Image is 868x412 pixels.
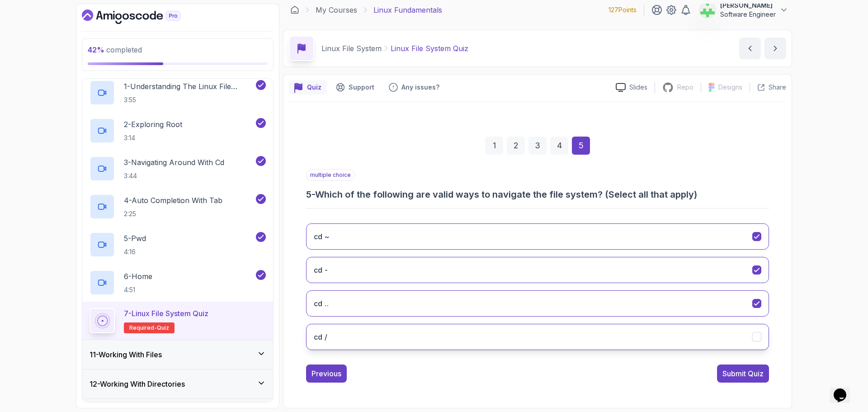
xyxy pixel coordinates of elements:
button: cd .. [306,290,769,317]
span: 42 % [88,45,104,54]
h3: 5 - Which of the following are valid ways to navigate the file system? (Select all that apply) [306,188,769,201]
button: 2-Exploring Root3:14 [90,118,266,143]
p: 6 - Home [124,271,152,282]
p: Any issues? [401,83,439,92]
button: 6-Home4:51 [90,270,266,295]
button: 1-Understanding The Linux File System3:55 [90,80,266,105]
button: 3-Navigating Around With Cd3:44 [90,156,266,181]
h3: 11 - Working With Files [90,349,162,360]
p: 1 - Understanding The Linux File System [124,81,254,92]
iframe: To enrich screen reader interactions, please activate Accessibility in Grammarly extension settings [830,376,859,403]
img: user profile image [699,1,716,19]
p: Linux Fundamentals [373,5,442,15]
p: 5 - Pwd [124,233,146,244]
button: Feedback button [383,80,445,95]
a: Dashboard [290,5,299,14]
h3: cd .. [314,298,329,309]
p: Linux File System Quiz [391,43,468,54]
button: 7-Linux File System QuizRequired-quiz [90,308,266,333]
h3: cd ~ [314,231,330,242]
p: 7 - Linux File System Quiz [124,308,208,319]
button: 4-Auto Completion With Tab2:25 [90,194,266,219]
p: Linux File System [321,43,382,54]
p: 2:25 [124,209,222,218]
button: previous content [739,38,761,59]
button: Submit Quiz [717,365,769,383]
button: quiz button [289,80,327,95]
a: Slides [609,83,655,92]
button: Previous [306,365,347,383]
p: Quiz [307,83,321,92]
button: 5-Pwd4:16 [90,232,266,257]
p: Slides [629,83,647,92]
div: Submit Quiz [722,368,764,379]
p: 3:14 [124,133,182,142]
button: user profile image[PERSON_NAME]Software Engineer [698,1,788,19]
p: 3 - Navigating Around With Cd [124,157,224,168]
p: Share [769,83,786,92]
p: Software Engineer [720,10,776,19]
a: My Courses [316,5,357,15]
a: Dashboard [82,9,201,24]
button: 12-Working With Directories [82,369,273,398]
div: 4 [550,137,568,155]
div: 3 [528,137,547,155]
p: Support [349,83,374,92]
h3: cd / [314,331,328,342]
h3: 12 - Working With Directories [90,379,185,389]
button: Share [750,83,786,92]
button: 11-Working With Files [82,340,273,369]
div: 2 [507,137,525,155]
p: 4:16 [124,247,146,256]
p: 2 - Exploring Root [124,119,182,130]
h3: cd - [314,265,328,275]
p: 127 Points [609,5,637,14]
p: [PERSON_NAME] [720,1,776,10]
button: next content [764,38,786,59]
span: completed [88,45,142,54]
div: 5 [572,137,590,155]
p: 4:51 [124,285,152,294]
div: Previous [311,368,341,379]
p: multiple choice [306,169,355,181]
p: 3:44 [124,171,224,180]
span: Required- [129,324,157,331]
button: cd / [306,324,769,350]
button: cd - [306,257,769,283]
p: Repo [677,83,693,92]
button: cd ~ [306,223,769,250]
span: quiz [157,324,169,331]
p: Designs [718,83,742,92]
button: Support button [330,80,380,95]
p: 4 - Auto Completion With Tab [124,195,222,206]
p: 3:55 [124,95,254,104]
div: 1 [485,137,503,155]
